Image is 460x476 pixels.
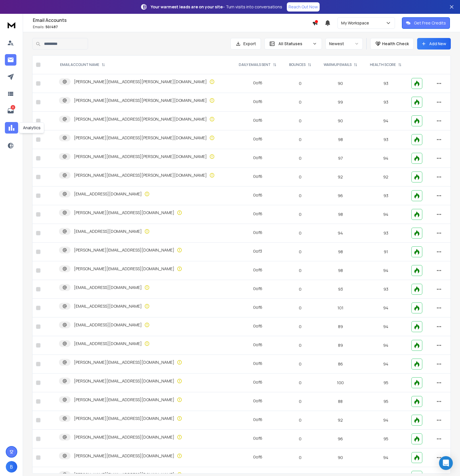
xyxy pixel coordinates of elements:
p: [EMAIL_ADDRESS][DOMAIN_NAME] [74,303,142,309]
strong: Your warmest leads are on your site [151,4,223,9]
td: 98 [317,261,364,280]
p: 0 [287,342,314,348]
div: Open Intercom Messenger [439,456,453,470]
div: 0 of 6 [253,435,262,441]
td: 93 [364,224,408,243]
td: 90 [317,448,364,467]
td: 94 [364,112,408,130]
p: 0 [287,324,314,330]
td: 93 [364,74,408,93]
p: DAILY EMAILS SENT [239,62,271,67]
p: 0 [287,137,314,142]
td: 91 [364,243,408,261]
button: B [6,461,17,473]
td: 94 [364,317,408,336]
div: 0 of 6 [253,99,262,104]
p: [PERSON_NAME][EMAIL_ADDRESS][DOMAIN_NAME] [74,434,174,440]
a: Reach Out Now [287,2,320,12]
td: 92 [364,168,408,186]
p: Reach Out Now [289,4,318,10]
td: 88 [317,392,364,411]
td: 95 [364,374,408,392]
p: [PERSON_NAME][EMAIL_ADDRESS][PERSON_NAME][DOMAIN_NAME] [74,154,207,159]
p: [EMAIL_ADDRESS][DOMAIN_NAME] [74,285,142,290]
td: 89 [317,317,364,336]
div: 0 of 6 [253,174,262,179]
td: 94 [364,336,408,355]
td: 94 [364,149,408,168]
td: 95 [364,430,408,448]
td: 86 [317,355,364,374]
button: Add New [417,38,451,49]
div: 0 of 6 [253,80,262,86]
td: 90 [317,74,364,93]
p: 0 [287,361,314,367]
p: [PERSON_NAME][EMAIL_ADDRESS][DOMAIN_NAME] [74,210,174,216]
p: 0 [287,417,314,423]
div: Analytics [19,122,44,133]
p: 0 [287,399,314,404]
p: – Turn visits into conversations [151,4,282,10]
p: My Workspace [341,20,371,26]
td: 100 [317,374,364,392]
div: 0 of 3 [253,248,262,254]
button: Export [230,38,261,49]
div: 0 of 6 [253,379,262,385]
p: [PERSON_NAME][EMAIL_ADDRESS][DOMAIN_NAME] [74,378,174,384]
p: 0 [287,99,314,105]
img: logo [6,20,17,30]
div: 0 of 6 [253,398,262,404]
div: 0 of 6 [253,304,262,310]
p: All Statuses [278,41,310,47]
td: 98 [317,130,364,149]
td: 94 [364,448,408,467]
p: [PERSON_NAME][EMAIL_ADDRESS][DOMAIN_NAME] [74,453,174,459]
p: 0 [287,286,314,292]
span: 50 / 487 [45,24,58,29]
div: 0 of 6 [253,267,262,273]
p: 0 [287,155,314,161]
div: 0 of 6 [253,417,262,422]
p: [PERSON_NAME][EMAIL_ADDRESS][DOMAIN_NAME] [74,359,174,365]
td: 101 [317,299,364,317]
td: 93 [364,186,408,205]
button: Health Check [370,38,414,49]
p: [PERSON_NAME][EMAIL_ADDRESS][PERSON_NAME][DOMAIN_NAME] [74,79,207,85]
p: 0 [287,380,314,386]
p: [EMAIL_ADDRESS][DOMAIN_NAME] [74,322,142,328]
td: 94 [317,224,364,243]
td: 99 [317,93,364,112]
td: 95 [364,392,408,411]
p: [PERSON_NAME][EMAIL_ADDRESS][DOMAIN_NAME] [74,397,174,403]
div: 0 of 6 [253,230,262,235]
p: 0 [287,174,314,180]
p: 0 [287,249,314,255]
button: Get Free Credits [402,17,450,29]
button: Newest [325,38,363,49]
h1: Email Accounts [33,17,312,24]
td: 93 [364,280,408,299]
p: 0 [287,268,314,273]
p: 0 [287,230,314,236]
p: 0 [287,212,314,217]
td: 89 [317,336,364,355]
div: 0 of 6 [253,192,262,198]
p: 0 [287,81,314,86]
p: [PERSON_NAME][EMAIL_ADDRESS][DOMAIN_NAME] [74,416,174,421]
p: WARMUP EMAILS [324,62,352,67]
div: 0 of 6 [253,286,262,292]
td: 92 [317,411,364,430]
div: 0 of 6 [253,155,262,161]
p: [EMAIL_ADDRESS][DOMAIN_NAME] [74,191,142,197]
td: 90 [317,112,364,130]
td: 98 [317,243,364,261]
td: 94 [364,299,408,317]
td: 96 [317,186,364,205]
div: 0 of 6 [253,454,262,460]
td: 98 [317,205,364,224]
td: 97 [317,149,364,168]
p: 0 [287,193,314,199]
p: [EMAIL_ADDRESS][DOMAIN_NAME] [74,229,142,234]
p: 0 [287,118,314,124]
